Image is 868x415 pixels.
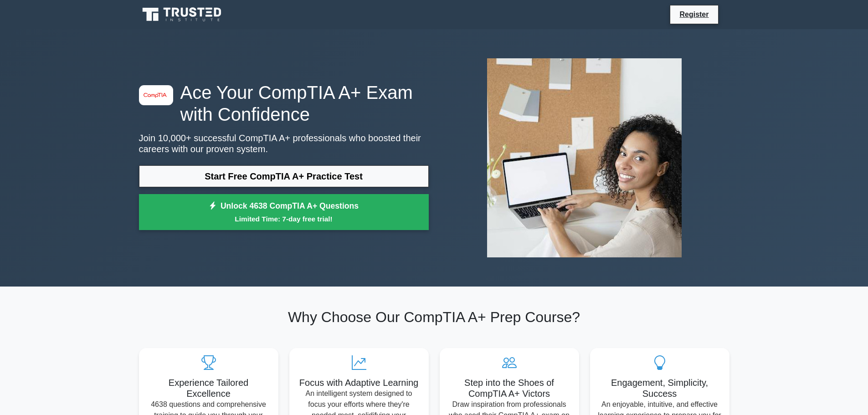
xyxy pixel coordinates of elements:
[139,133,429,154] p: Join 10,000+ successful CompTIA A+ professionals who boosted their careers with our proven system.
[150,214,417,224] small: Limited Time: 7-day free trial!
[447,377,572,399] h5: Step into the Shoes of CompTIA A+ Victors
[297,377,421,388] h5: Focus with Adaptive Learning
[139,82,429,125] h1: Ace Your CompTIA A+ Exam with Confidence
[674,9,714,20] a: Register
[146,377,271,399] h5: Experience Tailored Excellence
[139,165,429,187] a: Start Free CompTIA A+ Practice Test
[139,308,729,326] h2: Why Choose Our CompTIA A+ Prep Course?
[139,194,429,231] a: Unlock 4638 CompTIA A+ QuestionsLimited Time: 7-day free trial!
[597,377,722,399] h5: Engagement, Simplicity, Success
